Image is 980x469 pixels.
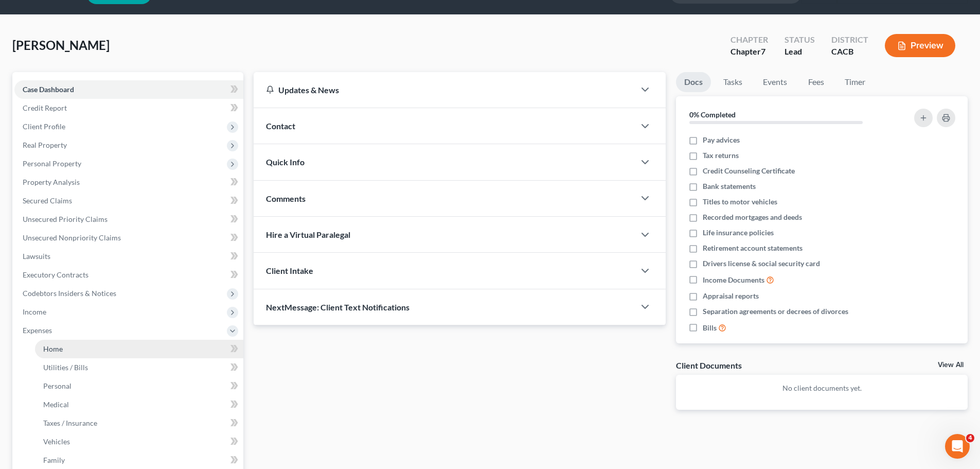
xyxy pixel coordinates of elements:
strong: 0% Completed [689,110,736,119]
a: Executory Contracts [14,266,243,284]
span: Taxes / Insurance [43,419,97,427]
span: Family [43,456,65,464]
span: Credit Report [23,103,67,112]
span: Titles to motor vehicles [703,197,777,207]
span: Comments [266,194,306,203]
span: Income [23,307,46,316]
span: Unsecured Priority Claims [23,215,108,223]
a: Taxes / Insurance [35,414,243,432]
span: Pay advices [703,135,740,145]
span: Drivers license & social security card [703,258,820,269]
div: Updates & News [266,84,622,95]
div: Client Documents [676,360,742,371]
span: Tax returns [703,150,739,161]
a: Home [35,340,243,358]
span: Personal Property [23,159,81,168]
span: Income Documents [703,275,764,285]
a: Property Analysis [14,173,243,192]
a: Secured Claims [14,192,243,210]
span: NextMessage: Client Text Notifications [266,302,409,312]
span: Recorded mortgages and deeds [703,212,802,222]
button: Preview [885,34,955,57]
span: Medical [43,400,69,409]
a: Medical [35,395,243,414]
span: Client Intake [266,266,313,275]
span: Home [43,344,63,353]
span: Quick Info [266,157,305,167]
div: Status [785,34,815,46]
a: Docs [676,72,711,92]
a: Case Dashboard [14,80,243,99]
span: Credit Counseling Certificate [703,166,795,176]
span: Hire a Virtual Paralegal [266,230,350,239]
span: Secured Claims [23,196,72,205]
div: CACB [831,46,868,58]
span: Unsecured Nonpriority Claims [23,233,121,242]
p: No client documents yet. [684,383,959,393]
a: Vehicles [35,432,243,451]
span: [PERSON_NAME] [12,38,110,53]
span: Property Analysis [23,178,80,186]
span: Personal [43,381,72,390]
div: District [831,34,868,46]
span: Bills [703,323,717,333]
span: Vehicles [43,437,70,446]
a: Timer [836,72,874,92]
div: Chapter [730,34,768,46]
span: Utilities / Bills [43,363,88,372]
span: Real Property [23,141,67,149]
span: Contact [266,121,295,131]
a: View All [938,361,964,369]
a: Fees [799,72,832,92]
span: Life insurance policies [703,228,774,238]
a: Utilities / Bills [35,358,243,377]
span: Codebtors Insiders & Notices [23,289,116,298]
a: Events [755,72,795,92]
div: Lead [785,46,815,58]
a: Personal [35,377,243,395]
span: Bank statements [703,181,756,192]
span: Appraisal reports [703,291,759,301]
a: Lawsuits [14,247,243,266]
a: Unsecured Nonpriority Claims [14,229,243,247]
iframe: Intercom live chat [945,434,970,459]
span: 4 [966,434,974,442]
span: Lawsuits [23,252,50,260]
span: Retirement account statements [703,243,803,253]
span: 7 [761,46,765,56]
a: Unsecured Priority Claims [14,210,243,229]
span: Expenses [23,326,52,335]
span: Client Profile [23,122,65,131]
div: Chapter [730,46,768,58]
a: Credit Report [14,99,243,117]
span: Separation agreements or decrees of divorces [703,306,848,317]
span: Executory Contracts [23,270,88,279]
a: Tasks [715,72,751,92]
span: Case Dashboard [23,85,74,94]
